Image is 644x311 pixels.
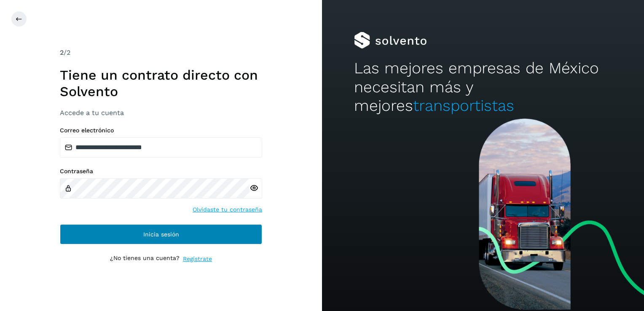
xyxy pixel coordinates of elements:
div: /2 [60,48,262,58]
h1: Tiene un contrato directo con Solvento [60,67,262,99]
h3: Accede a tu cuenta [60,109,262,117]
button: Inicia sesión [60,224,262,244]
p: ¿No tienes una cuenta? [110,255,180,263]
label: Correo electrónico [60,127,262,134]
a: Regístrate [183,255,212,263]
span: transportistas [413,97,514,115]
label: Contraseña [60,168,262,175]
span: Inicia sesión [143,231,179,237]
h2: Las mejores empresas de México necesitan más y mejores [354,59,612,115]
span: 2 [60,48,64,56]
a: Olvidaste tu contraseña [193,205,262,214]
